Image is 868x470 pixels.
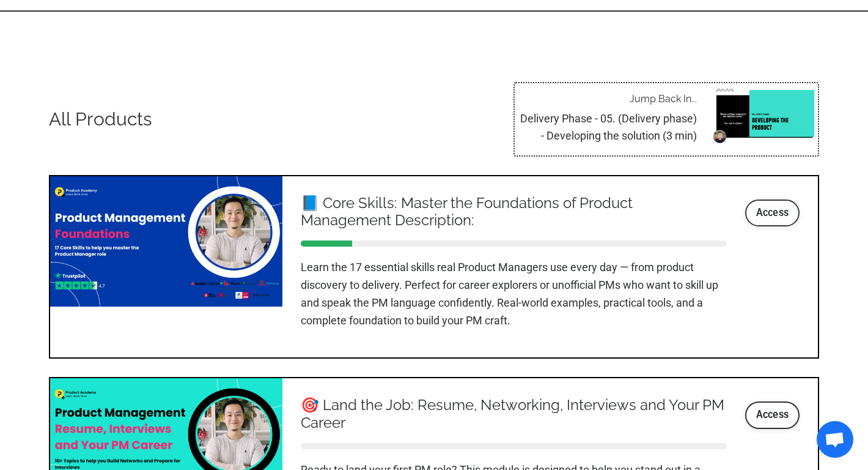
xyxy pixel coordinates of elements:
[49,108,152,130] h3: All Products
[745,200,800,226] a: Access
[301,259,727,329] p: Learn the 17 essential skills real Product Managers use every day — from product discovery to del...
[301,195,727,230] a: 📘 Core Skills: Master the Foundations of Product Management Description:
[745,401,800,428] a: Access
[817,421,853,458] div: Open chat
[50,176,282,307] img: 44604e1-f832-4873-c755-8be23318bfc_12.png
[301,397,727,432] a: 🎯 Land the Job: Resume, Networking, Interviews and Your PM Career
[515,83,818,155] a: Jump Back In... Delivery Phase - 05. (Delivery phase) - Developing the solution (3 min)
[515,93,697,105] p: Jump Back In...
[515,110,697,146] p: Delivery Phase - 05. (Delivery phase) - Developing the solution (3 min)
[712,83,818,143] img: 16fe2fa3-f342-431d-88a7-c6af2e408667.jpg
